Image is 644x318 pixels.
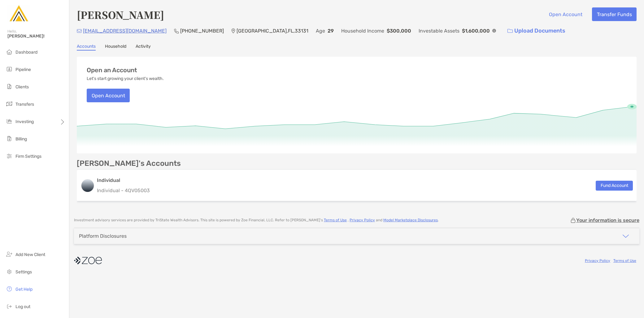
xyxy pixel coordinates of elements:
button: Transfer Funds [592,7,637,21]
img: button icon [507,29,513,33]
h3: Open an Account [87,67,137,74]
p: 29 [328,27,334,35]
button: Open Account [87,89,130,102]
span: [PERSON_NAME]! [7,33,65,39]
span: Dashboard [15,50,37,55]
a: Privacy Policy [585,258,610,263]
img: Phone Icon [174,29,179,33]
div: Platform Disclosures [79,233,127,239]
span: Clients [15,84,29,90]
img: settings icon [6,268,13,275]
p: [PERSON_NAME]'s Accounts [77,160,181,167]
img: investing icon [6,117,13,125]
p: [GEOGRAPHIC_DATA] , FL , 33131 [237,27,308,35]
h3: Individual [97,177,150,184]
span: Billing [15,136,27,142]
p: Age [316,27,325,35]
a: Terms of Use [613,258,636,263]
img: pipeline icon [6,65,13,73]
img: transfers icon [6,100,13,108]
p: Individual - 4QV05003 [97,187,150,194]
img: Location Icon [231,29,235,33]
img: add_new_client icon [6,250,13,258]
img: dashboard icon [6,48,13,55]
p: Investable Assets [419,27,459,35]
a: Privacy Policy [350,218,375,222]
p: Your information is secure [576,217,639,223]
span: Add New Client [15,252,45,257]
a: Activity [136,44,151,51]
a: Accounts [77,44,96,51]
p: Investment advisory services are provided by TriState Wealth Advisors . This site is powered by Z... [74,218,439,223]
img: logo account [81,179,94,192]
img: Info Icon [492,29,496,33]
h4: [PERSON_NAME] [77,7,164,22]
p: Household Income [341,27,384,35]
span: Investing [15,119,34,124]
span: Transfers [15,102,34,107]
img: logout icon [6,303,13,310]
span: Pipeline [15,67,31,72]
button: Open Account [544,7,587,21]
span: Get Help [15,287,33,292]
a: Model Marketplace Disclosures [383,218,438,222]
p: $1,600,000 [462,27,490,35]
img: firm-settings icon [6,152,13,160]
a: Terms of Use [324,218,347,222]
p: Let's start growing your client's wealth. [87,76,164,81]
img: icon arrow [622,232,629,240]
span: Log out [15,304,30,309]
img: billing icon [6,135,13,142]
p: [EMAIL_ADDRESS][DOMAIN_NAME] [83,27,167,35]
img: Zoe Logo [7,2,30,25]
img: clients icon [6,83,13,90]
img: company logo [74,254,102,267]
a: Household [105,44,126,51]
span: Firm Settings [15,154,41,159]
p: $300,000 [387,27,411,35]
img: Email Icon [77,29,82,33]
img: get-help icon [6,285,13,293]
button: Fund Account [596,181,633,191]
span: Settings [15,269,32,275]
p: [PHONE_NUMBER] [180,27,224,35]
a: Upload Documents [503,24,569,38]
